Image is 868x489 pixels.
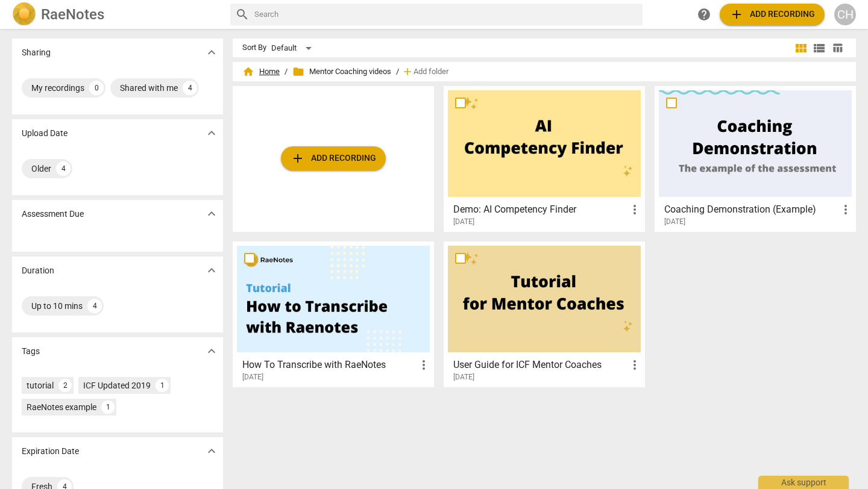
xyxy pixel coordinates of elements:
div: Default [271,39,316,58]
div: ICF Updated 2019 [83,379,151,391]
span: [DATE] [453,217,474,227]
span: Add folder [414,67,448,76]
div: Sort By [242,43,266,52]
h3: Demo: AI Competency Finder [453,202,627,217]
span: Add recording [291,151,376,166]
a: Demo: AI Competency Finder[DATE] [448,90,641,226]
h3: User Guide for ICF Mentor Coaches [453,358,627,372]
p: Upload Date [22,127,68,140]
input: Search [254,5,638,24]
span: Add recording [729,7,815,22]
span: more_vert [627,202,642,217]
p: Expiration Date [22,445,79,458]
a: How To Transcribe with RaeNotes[DATE] [237,246,430,382]
div: 4 [87,299,102,313]
span: / [285,67,288,76]
div: 2 [58,379,72,392]
div: 1 [156,379,169,392]
p: Sharing [22,46,51,59]
span: Mentor Coaching videos [292,66,391,78]
span: expand_more [204,263,219,278]
span: more_vert [838,202,853,217]
h3: Coaching Demonstration (Example) [664,202,838,217]
span: folder [292,66,304,78]
span: view_module [794,41,808,55]
div: Shared with me [120,82,178,94]
button: Show more [203,43,221,61]
button: Upload [281,146,386,170]
span: expand_more [204,344,219,358]
a: Help [693,4,715,25]
div: 1 [101,400,115,414]
button: Show more [203,261,221,279]
span: expand_more [204,45,219,60]
div: RaeNotes example [27,401,96,413]
div: 4 [183,81,197,95]
span: expand_more [204,126,219,140]
span: add [291,151,305,166]
button: Show more [203,124,221,142]
a: LogoRaeNotes [12,2,221,26]
button: Upload [720,4,825,25]
p: Tags [22,345,40,358]
a: User Guide for ICF Mentor Coaches[DATE] [448,246,641,382]
div: 0 [89,81,104,95]
span: [DATE] [453,372,474,382]
span: search [235,7,250,22]
div: tutorial [27,379,54,391]
a: Coaching Demonstration (Example)[DATE] [659,90,852,226]
div: Up to 10 mins [31,300,83,312]
button: Show more [203,205,221,223]
button: Tile view [792,39,810,57]
span: help [697,7,711,22]
span: expand_more [204,207,219,221]
div: Ask support [758,476,849,489]
span: / [396,67,399,76]
p: Assessment Due [22,208,84,220]
span: table_chart [832,42,843,54]
div: My recordings [31,82,84,94]
img: Logo [12,2,36,26]
span: Home [242,66,280,78]
button: CH [834,4,856,25]
p: Duration [22,264,54,277]
span: [DATE] [242,372,263,382]
button: Show more [203,342,221,360]
button: Table view [828,39,846,57]
button: List view [810,39,828,57]
span: more_vert [627,358,642,372]
h2: RaeNotes [41,6,104,23]
span: [DATE] [664,217,685,227]
span: expand_more [204,444,219,458]
span: add [729,7,744,22]
span: more_vert [417,358,431,372]
span: add [401,66,414,78]
span: home [242,66,254,78]
span: view_list [812,41,826,55]
h3: How To Transcribe with RaeNotes [242,358,417,372]
div: Older [31,163,51,175]
button: Show more [203,442,221,460]
div: 4 [56,161,71,176]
